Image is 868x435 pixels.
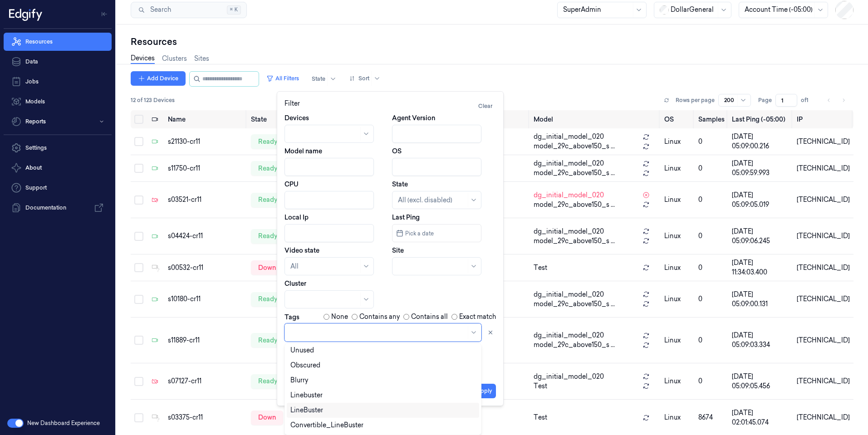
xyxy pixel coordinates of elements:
div: s04424-cr11 [168,231,243,241]
p: linux [664,164,691,173]
span: dg_initial_model_020 [534,331,604,340]
div: Filter [284,99,496,113]
span: model_29c_above150_s ... [534,299,615,309]
div: 0 [698,294,725,304]
a: Models [4,93,112,111]
button: Select row [134,377,143,386]
th: Model [530,110,661,128]
div: ready [251,193,285,207]
div: Resources [131,35,853,48]
label: CPU [284,180,299,189]
div: [TECHNICAL_ID] [797,336,850,345]
button: Apply [473,384,496,398]
div: Unused [290,346,314,355]
p: linux [664,413,691,422]
button: Select row [134,336,143,345]
div: ready [251,292,285,307]
span: model_29c_above150_s ... [534,340,615,350]
div: ready [251,374,285,389]
button: Select all [134,115,143,124]
span: model_29c_above150_s ... [534,200,615,210]
div: s03375-cr11 [168,413,243,422]
span: model_29c_above150_s ... [534,142,615,151]
div: Obscured [290,361,320,370]
div: 0 [698,231,725,241]
span: dg_initial_model_020 [534,191,604,200]
div: down [251,260,283,275]
p: linux [664,137,691,147]
div: [TECHNICAL_ID] [797,231,850,241]
div: [DATE] 11:34:03.400 [732,258,789,277]
span: dg_initial_model_020 [534,227,604,236]
a: Devices [131,54,155,64]
label: Tags [284,314,299,320]
span: dg_initial_model_020 [534,159,604,168]
label: Last Ping [392,213,420,222]
div: [DATE] 05:09:03.334 [732,331,789,350]
span: Test [534,263,547,273]
button: Toggle Navigation [97,7,112,21]
div: [DATE] 05:09:05.456 [732,372,789,391]
div: s03521-cr11 [168,195,243,205]
div: [TECHNICAL_ID] [797,195,850,205]
div: 0 [698,164,725,173]
button: Select row [134,295,143,304]
span: Test [534,413,547,422]
button: Pick a date [392,224,481,242]
span: Search [147,5,171,15]
th: State [247,110,292,128]
div: [DATE] 05:09:59.993 [732,159,789,178]
th: OS [661,110,695,128]
div: [TECHNICAL_ID] [797,294,850,304]
div: s11889-cr11 [168,336,243,345]
span: Test [534,381,547,391]
button: Search⌘K [131,2,247,18]
button: Select row [134,263,143,272]
div: Linebuster [290,391,323,400]
div: 0 [698,336,725,345]
nav: pagination [823,94,850,107]
label: Site [392,246,404,255]
span: model_29c_above150_s ... [534,168,615,178]
p: Rows per page [676,96,715,104]
p: linux [664,195,691,205]
button: All Filters [263,71,303,86]
button: Select row [134,232,143,241]
span: of 1 [801,96,815,104]
div: s07127-cr11 [168,376,243,386]
div: [DATE] 05:09:00.216 [732,132,789,151]
span: dg_initial_model_020 [534,290,604,299]
label: OS [392,147,402,156]
div: down [251,411,283,425]
label: None [331,312,348,322]
button: Select row [134,413,143,422]
label: State [392,180,408,189]
span: Pick a date [403,229,434,238]
div: [TECHNICAL_ID] [797,413,850,422]
div: 2.15.1 [467,413,526,422]
label: Local Ip [284,213,309,222]
th: Name [164,110,247,128]
button: Reports [4,112,112,131]
p: linux [664,231,691,241]
div: [DATE] 05:09:05.019 [732,191,789,210]
label: Exact match [459,312,496,322]
div: [TECHNICAL_ID] [797,164,850,173]
a: Support [4,179,112,197]
a: Jobs [4,73,112,91]
button: Select row [134,137,143,146]
div: ready [251,333,285,347]
p: linux [664,376,691,386]
div: [DATE] 05:09:06.245 [732,227,789,246]
div: [DATE] 02:01:45.074 [732,408,789,427]
div: ready [251,134,285,149]
label: Agent Version [392,113,435,122]
a: Resources [4,33,112,51]
div: Convertible_LineBuster [290,420,363,430]
div: 0 [698,376,725,386]
div: s21130-cr11 [168,137,243,147]
p: linux [664,294,691,304]
a: Sites [194,54,209,64]
div: s10180-cr11 [168,294,243,304]
button: About [4,159,112,177]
